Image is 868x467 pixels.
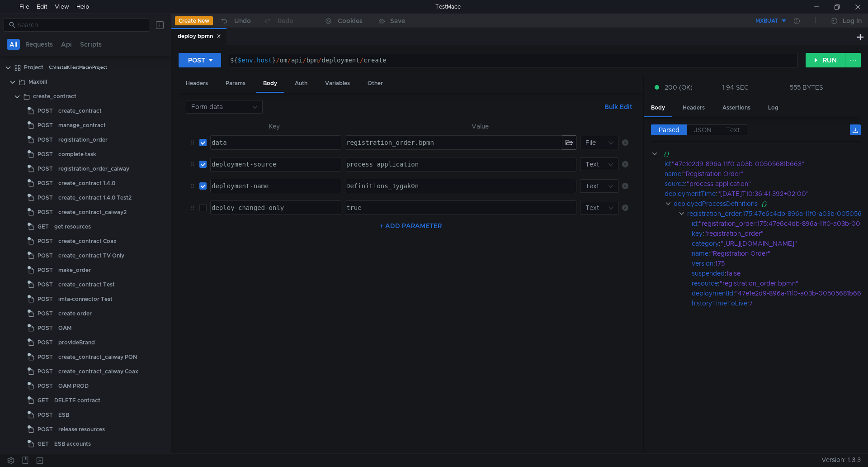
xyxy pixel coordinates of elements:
[715,100,758,116] div: Assertions
[665,179,685,189] div: source
[54,394,100,407] div: DELETE contract
[725,14,788,28] button: MXBUAT
[58,379,89,393] div: OAM PROD
[38,379,53,393] span: POST
[58,350,137,364] div: create_contract_caiway PON
[755,17,778,25] div: MXBUAT
[692,219,697,229] div: id
[24,61,43,74] div: Project
[38,234,53,248] span: POST
[54,220,91,233] div: get resources
[692,238,719,248] div: category
[256,75,284,93] div: Body
[692,298,747,308] div: historyTimeToLive
[49,61,107,74] div: C:\Install\TestMace\Project
[674,199,758,209] div: deployedProcessDefinitions
[58,39,75,50] button: Api
[665,189,716,199] div: deploymentTime
[58,176,115,190] div: create_contract 1.4.0
[694,126,712,134] span: JSON
[38,408,53,422] span: POST
[360,75,390,92] div: Other
[234,15,251,26] div: Undo
[806,53,846,67] button: RUN
[38,452,49,465] span: GET
[38,220,49,233] span: GET
[213,14,257,28] button: Undo
[338,15,363,26] div: Cookies
[58,307,92,320] div: create order
[58,321,71,335] div: OAM
[692,229,703,238] div: key
[675,100,712,116] div: Headers
[843,15,862,26] div: Log In
[38,263,53,277] span: POST
[665,82,693,92] span: 200 (OK)
[28,75,47,89] div: Maxbill
[38,336,53,349] span: POST
[218,75,253,92] div: Params
[38,423,53,436] span: POST
[38,104,53,118] span: POST
[790,83,823,91] div: 555 BYTES
[761,100,786,116] div: Log
[665,159,670,169] div: id
[38,119,53,132] span: POST
[33,90,76,103] div: create_contract
[38,437,49,451] span: GET
[38,133,53,147] span: POST
[257,14,300,28] button: Redo
[38,307,53,320] span: POST
[178,32,221,41] div: deploy bpmn
[821,453,861,467] span: Version: 1.3.3
[722,83,749,91] div: 1.94 SEC
[726,126,740,134] span: Text
[38,148,53,161] span: POST
[38,162,53,176] span: POST
[38,278,53,291] span: POST
[58,119,106,132] div: manage_contract
[58,249,124,262] div: create_contract TV Only
[601,101,636,112] button: Bulk Edit
[38,321,53,335] span: POST
[376,220,445,231] button: + ADD PARAMETER
[288,75,315,92] div: Auth
[644,100,672,117] div: Body
[692,268,725,278] div: suspended
[54,437,91,451] div: ESB accounts
[38,176,53,190] span: POST
[659,126,679,134] span: Parsed
[77,39,104,50] button: Scripts
[278,15,293,26] div: Redo
[38,394,49,407] span: GET
[692,278,718,288] div: resource
[58,263,91,277] div: make_order
[58,336,95,349] div: provideBrand
[692,288,733,298] div: deploymentId
[38,350,53,364] span: POST
[38,191,53,205] span: POST
[58,292,113,306] div: imta-connector Test
[207,121,342,132] th: Key
[58,278,115,291] div: create_contract Test
[692,248,708,258] div: name
[7,39,20,50] button: All
[17,20,144,30] input: Search...
[58,234,117,248] div: create_contract Coax
[58,205,127,219] div: create_contract_caiway2
[58,408,69,422] div: ESB
[179,75,215,92] div: Headers
[175,16,213,25] button: Create New
[38,249,53,262] span: POST
[38,292,53,306] span: POST
[318,75,357,92] div: Variables
[38,365,53,378] span: POST
[179,53,221,67] button: POST
[54,452,80,465] div: ESB Copy
[58,104,102,118] div: create_contract
[58,191,132,205] div: create_contract 1.4.0 Test2
[58,365,138,378] div: create_contract_caiway Coax
[58,162,129,176] div: registration_order_caiway
[188,55,205,65] div: POST
[58,133,108,147] div: registration_order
